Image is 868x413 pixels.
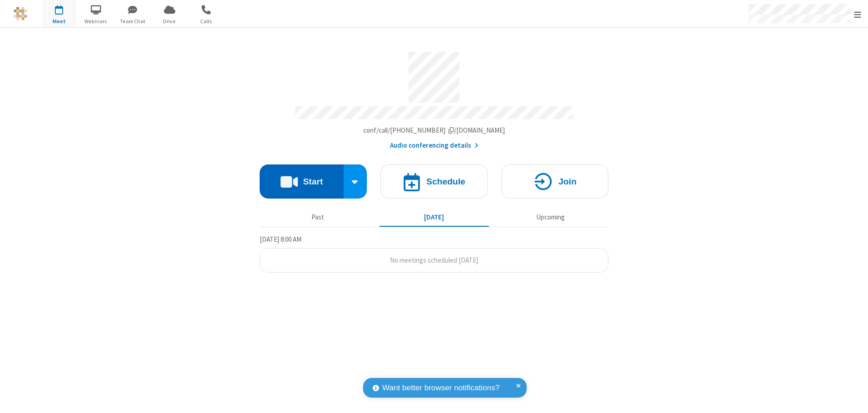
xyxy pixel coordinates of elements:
span: Team Chat [116,17,150,25]
section: Account details [260,45,608,151]
span: Webinars [79,17,113,25]
button: Audio conferencing details [390,140,478,151]
span: Meet [42,17,76,25]
h4: Schedule [426,177,465,186]
section: Today's Meetings [260,234,608,273]
button: Start [260,164,344,199]
button: [DATE] [380,209,489,226]
span: Want better browser notifications? [382,382,499,394]
img: QA Selenium DO NOT DELETE OR CHANGE [14,7,27,20]
button: Upcoming [496,209,605,226]
div: Start conference options [344,164,367,199]
span: [DATE] 8:00 AM [260,235,301,244]
button: Past [263,209,373,226]
span: Calls [189,17,223,25]
span: No meetings scheduled [DATE] [390,256,478,264]
iframe: Chat [845,389,861,407]
h4: Join [558,177,577,186]
span: Drive [153,17,187,25]
h4: Start [303,177,323,186]
button: Join [501,164,608,199]
span: Copy my meeting room link [363,126,505,134]
button: Copy my meeting room linkCopy my meeting room link [363,125,505,136]
button: Schedule [380,164,488,199]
